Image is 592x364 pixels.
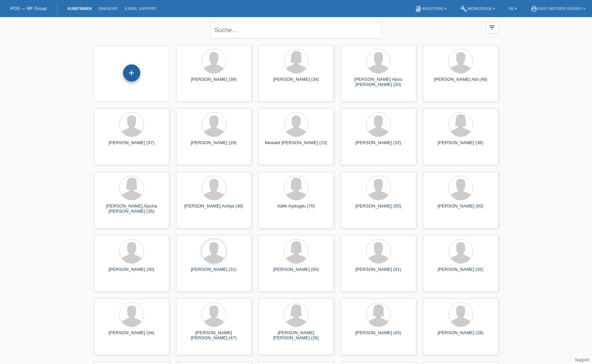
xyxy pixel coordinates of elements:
div: [PERSON_NAME] (32) [428,267,493,278]
div: Kund*in hinzufügen [123,67,140,79]
div: [PERSON_NAME] (30) [99,267,164,278]
div: [PERSON_NAME] Abou [PERSON_NAME] (20) [346,77,411,88]
a: buildWerkzeuge ▾ [457,7,498,11]
div: [PERSON_NAME] (37) [99,140,164,151]
a: Einkäufe [95,7,121,11]
div: [PERSON_NAME] (31) [182,267,246,278]
a: account_circleEasy Motors Gülbey ▾ [527,7,589,11]
div: [PERSON_NAME] (34) [99,330,164,341]
div: [PERSON_NAME] (31) [346,267,411,278]
div: [PERSON_NAME] (34) [264,77,328,88]
div: [PERSON_NAME] (29) [182,140,246,151]
div: [PERSON_NAME] Axhija (36) [182,203,246,214]
div: [PERSON_NAME] [PERSON_NAME] (47) [182,330,246,341]
a: E-Mail Support [121,7,160,11]
div: [PERSON_NAME] (32) [346,140,411,151]
div: [PERSON_NAME] (50) [346,203,411,214]
i: account_circle [531,5,537,12]
div: Adife Aydogdu (70) [264,203,328,214]
div: [PERSON_NAME] Abt (48) [428,77,493,88]
i: filter_list [488,24,496,31]
div: [PERSON_NAME] [PERSON_NAME] (26) [264,330,328,341]
div: [PERSON_NAME] (50) [428,203,493,214]
a: Support [575,357,589,362]
a: bookAnleitung ▾ [411,7,450,11]
div: [PERSON_NAME] (36) [428,140,493,151]
div: [PERSON_NAME] (39) [182,77,246,88]
div: [PERSON_NAME] (43) [346,330,411,341]
div: Mewael [PERSON_NAME] (23) [264,140,328,151]
input: Suche... [210,22,382,38]
i: build [460,5,467,12]
div: [PERSON_NAME] (50) [264,267,328,278]
i: book [415,5,422,12]
div: [PERSON_NAME] Ajscha [PERSON_NAME] (35) [99,203,164,214]
a: Kund*innen [64,7,95,11]
div: [PERSON_NAME] (28) [428,330,493,341]
a: DE ▾ [505,7,520,11]
a: POS — MF Group [10,6,47,11]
